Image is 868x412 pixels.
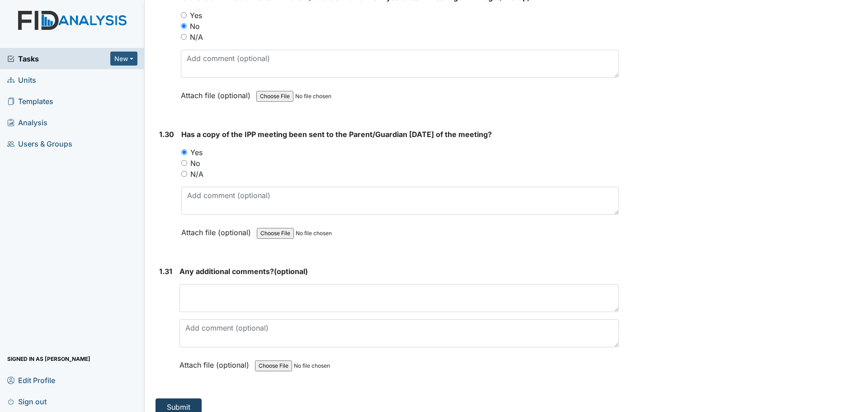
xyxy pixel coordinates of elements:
label: 1.31 [159,266,172,277]
label: No [190,158,200,169]
span: Templates [7,94,53,108]
label: Yes [190,147,203,158]
input: No [181,160,187,166]
label: N/A [190,169,203,180]
span: Sign out [7,394,47,408]
button: New [110,52,137,66]
label: Yes [190,10,202,21]
input: N/A [181,34,187,40]
span: Analysis [7,115,47,129]
label: Attach file (optional) [181,85,254,101]
span: Units [7,73,36,87]
span: Edit Profile [7,373,55,387]
label: N/A [190,32,203,43]
input: No [181,23,187,29]
label: Attach file (optional) [179,355,253,370]
span: Signed in as [PERSON_NAME] [7,352,90,366]
strong: (optional) [179,266,619,277]
label: No [190,21,200,32]
a: Tasks [7,53,110,64]
span: Has a copy of the IPP meeting been sent to the Parent/Guardian [DATE] of the meeting? [181,130,492,139]
input: Yes [181,149,187,155]
span: Any additional comments? [179,267,274,276]
input: Yes [181,12,187,18]
label: Attach file (optional) [181,222,255,238]
label: 1.30 [159,129,174,140]
input: N/A [181,171,187,177]
span: Users & Groups [7,137,72,151]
